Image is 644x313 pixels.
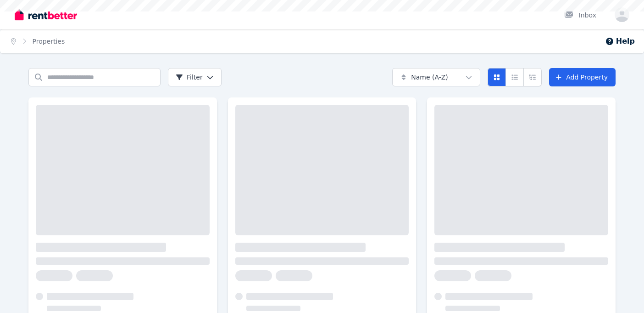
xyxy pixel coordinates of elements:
button: Name (A-Z) [392,68,480,86]
div: Inbox [564,11,596,20]
button: Filter [168,68,222,86]
button: Compact list view [505,68,524,86]
button: Help [605,36,635,47]
img: RentBetter [15,8,77,22]
button: Expanded list view [523,68,542,86]
span: Name (A-Z) [411,73,448,82]
span: Filter [176,73,203,82]
button: Card view [488,68,506,86]
div: View options [488,68,542,86]
a: Add Property [549,68,616,86]
a: Properties [33,38,65,45]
